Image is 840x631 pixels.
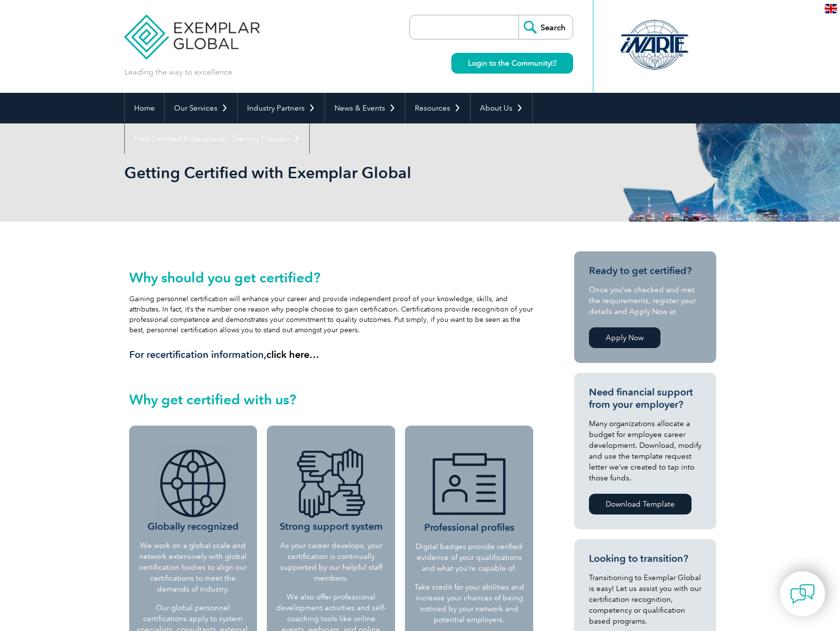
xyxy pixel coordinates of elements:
[274,540,388,584] p: As your career develops, your certification is continually supported by our helpful staff members.
[124,67,232,78] p: Leading the way to excellence
[274,446,388,533] h3: Strong support system
[325,93,405,123] a: News & Events
[451,53,573,74] a: Login to the Community
[413,582,525,625] p: Take credit for your abilities and increase your chances of being noticed by your network and pot...
[551,60,556,66] img: open_square.png
[129,349,534,361] h3: For recertification information,
[589,265,701,277] h3: Ready to get certified?
[238,93,325,123] a: Industry Partners
[125,93,164,123] a: Home
[589,386,701,411] h3: Need financial support from your employer?
[589,284,701,317] p: Once you’ve checked and met the requirements, register your details and Apply Now at
[589,494,692,514] a: Download Template
[266,349,319,360] a: click here…
[124,163,503,182] h1: Getting Certified with Exemplar Global
[589,327,660,348] a: Apply Now
[825,4,837,13] img: en
[589,552,701,565] h3: Looking to transition?
[413,447,525,534] h3: Professional profiles
[471,93,532,123] a: About Us
[518,15,573,39] input: Search
[589,418,701,483] p: Many organizations allocate a budget for employee career development. Download, modify and use th...
[405,93,470,123] a: Resources
[125,123,309,154] a: Find Certified Professional / Training Provider
[129,270,534,361] div: Gaining personnel certification will enhance your career and provide independent proof of your kn...
[790,582,815,606] img: contact-chat.png
[129,270,534,285] h2: Why should you get certified?
[129,392,534,407] h2: Why get certified with us?
[137,540,250,594] p: We work on a global scale and network extensively with global certification bodies to align our c...
[137,446,250,533] h3: Globally recognized
[589,572,701,627] p: Transitioning to Exemplar Global is easy! Let us assist you with our certification recognition, c...
[413,541,525,574] p: Digital badges provide verified evidence of your qualifications and what you’re capable of.
[165,93,237,123] a: Our Services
